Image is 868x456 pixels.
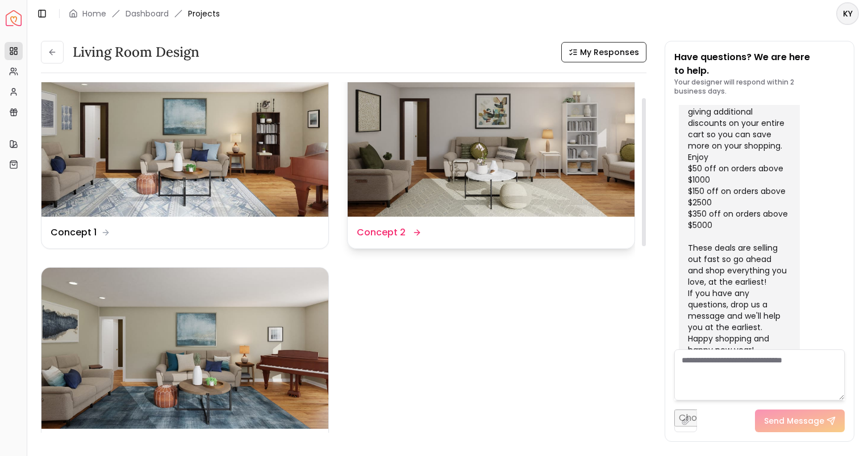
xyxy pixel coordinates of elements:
img: Spacejoy Logo [6,10,22,26]
span: KY [837,3,858,24]
span: My Responses [580,47,639,58]
button: My Responses [561,42,646,62]
span: Projects [188,8,220,19]
p: Your designer will respond within 2 business days. [674,78,845,96]
dd: Concept 1 [51,226,97,239]
a: Concept 1Concept 1 [41,55,329,249]
img: Concept 1 [41,56,328,217]
a: Spacejoy [6,10,22,26]
button: KY [836,2,859,25]
dd: Concept 2 [357,226,406,239]
a: Home [82,8,106,19]
img: Revision 1 [41,268,328,429]
img: Concept 2 [348,56,635,217]
a: Dashboard [126,8,169,19]
h3: Living Room Design [73,43,199,61]
p: Have questions? We are here to help. [674,50,845,78]
nav: breadcrumb [69,8,220,19]
a: Concept 2Concept 2 [347,55,635,249]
